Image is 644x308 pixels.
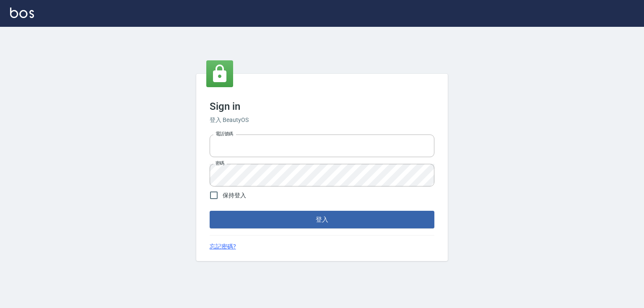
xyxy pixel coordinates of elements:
h3: Sign in [210,101,434,112]
a: 忘記密碼? [210,242,236,251]
label: 電話號碼 [216,131,233,137]
h6: 登入 BeautyOS [210,116,434,124]
label: 密碼 [216,160,224,166]
button: 登入 [210,211,434,228]
span: 保持登入 [223,191,246,200]
img: Logo [10,8,34,18]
